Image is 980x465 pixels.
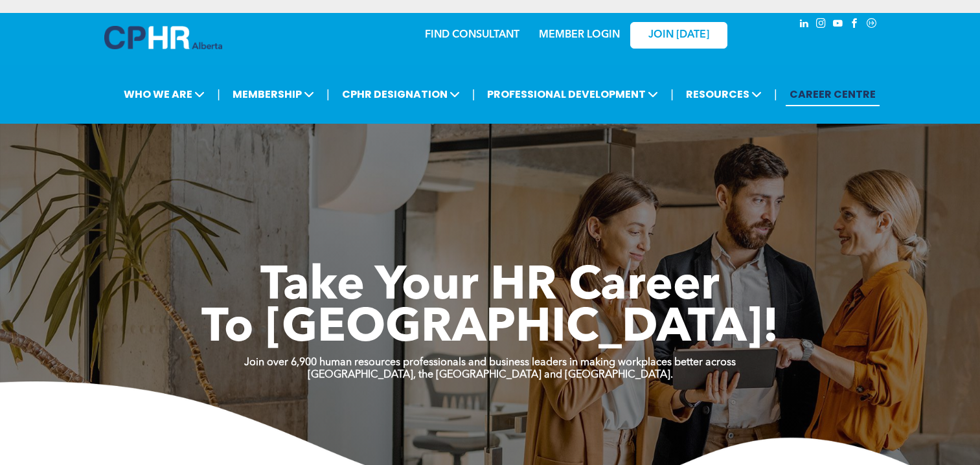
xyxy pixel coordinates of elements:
a: Social network [865,16,879,34]
a: FIND CONSULTANT [425,30,519,40]
img: A blue and white logo for cp alberta [104,26,222,49]
a: MEMBER LOGIN [539,30,620,40]
a: JOIN [DATE] [630,22,727,49]
span: RESOURCES [682,82,766,106]
strong: [GEOGRAPHIC_DATA], the [GEOGRAPHIC_DATA] and [GEOGRAPHIC_DATA]. [308,370,673,380]
span: JOIN [DATE] [648,29,709,41]
li: | [670,81,674,108]
a: facebook [848,16,862,34]
span: To [GEOGRAPHIC_DATA]! [201,306,779,352]
li: | [217,81,220,108]
li: | [774,81,777,108]
li: | [472,81,475,108]
a: linkedin [797,16,812,34]
span: WHO WE ARE [120,82,209,106]
strong: Join over 6,900 human resources professionals and business leaders in making workplaces better ac... [244,357,736,368]
span: Take Your HR Career [260,264,720,310]
span: CPHR DESIGNATION [338,82,464,106]
span: PROFESSIONAL DEVELOPMENT [483,82,662,106]
span: MEMBERSHIP [229,82,318,106]
a: CAREER CENTRE [786,82,880,106]
a: youtube [831,16,845,34]
a: instagram [814,16,828,34]
li: | [326,81,330,108]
